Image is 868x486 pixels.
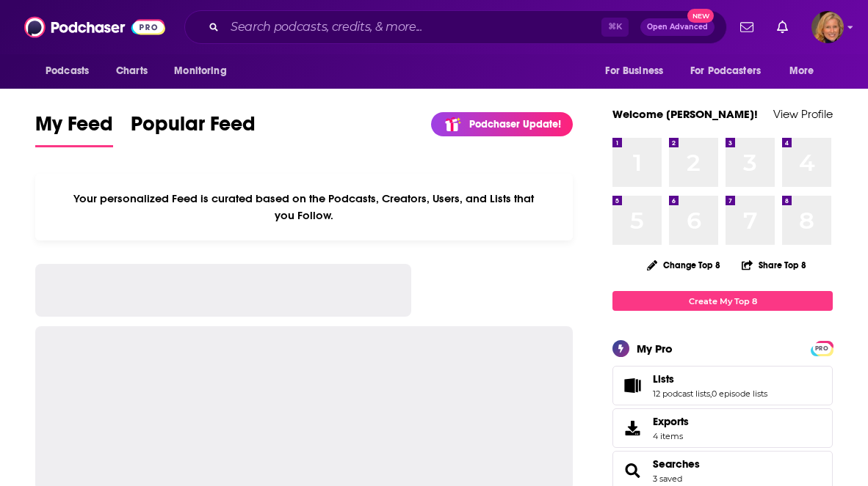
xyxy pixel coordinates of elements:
[46,61,89,81] span: Podcasts
[687,9,714,23] span: New
[618,375,647,396] a: Lists
[469,118,561,130] p: Podchaser Update!
[653,372,767,386] a: Lists
[164,57,245,85] button: open menu
[653,415,689,428] span: Exports
[741,251,807,279] button: Share Top 8
[653,457,700,471] a: Searches
[24,13,165,41] img: Podchaser - Follow, Share and Rate Podcasts
[116,61,148,81] span: Charts
[601,18,629,37] span: ⌘ K
[595,57,681,85] button: open menu
[773,107,833,121] a: View Profile
[734,15,759,40] a: Show notifications dropdown
[638,256,729,274] button: Change Top 8
[710,389,712,399] span: ,
[640,18,715,36] button: Open AdvancedNew
[612,408,833,448] a: Exports
[612,366,833,405] span: Lists
[813,343,831,354] span: PRO
[637,342,673,356] div: My Pro
[653,431,689,441] span: 4 items
[789,61,814,81] span: More
[174,61,226,81] span: Monitoring
[811,11,844,43] button: Show profile menu
[35,57,108,85] button: open menu
[647,23,708,31] span: Open Advanced
[712,389,767,399] a: 0 episode lists
[653,372,674,386] span: Lists
[612,107,758,121] a: Welcome [PERSON_NAME]!
[811,11,844,43] span: Logged in as LauraHVM
[779,57,833,85] button: open menu
[605,61,663,81] span: For Business
[35,111,113,147] a: My Feed
[618,460,647,481] a: Searches
[35,111,113,145] span: My Feed
[653,389,710,399] a: 12 podcast lists
[35,174,573,240] div: Your personalized Feed is curated based on the Podcasts, Creators, Users, and Lists that you Follow.
[612,291,833,311] a: Create My Top 8
[184,10,727,44] div: Search podcasts, credits, & more...
[225,15,601,39] input: Search podcasts, credits, & more...
[813,342,831,353] a: PRO
[690,61,761,81] span: For Podcasters
[131,111,256,147] a: Popular Feed
[811,11,844,43] img: User Profile
[106,57,156,85] a: Charts
[618,418,647,438] span: Exports
[131,111,256,145] span: Popular Feed
[681,57,782,85] button: open menu
[653,474,682,484] a: 3 saved
[771,15,794,40] a: Show notifications dropdown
